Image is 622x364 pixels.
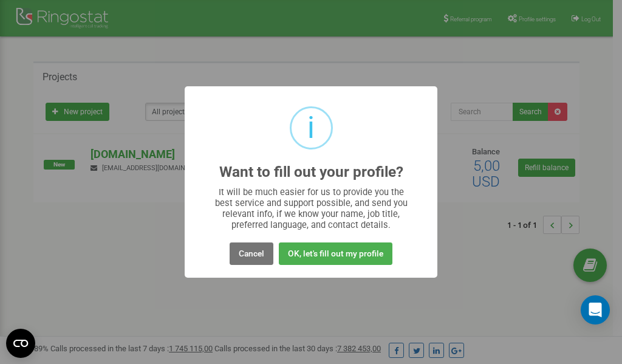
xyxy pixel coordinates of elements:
h2: Want to fill out your profile? [219,164,403,180]
div: i [307,108,315,148]
button: Open CMP widget [6,329,35,358]
button: Cancel [230,242,273,265]
div: Open Intercom Messenger [581,295,610,325]
button: OK, let's fill out my profile [279,242,392,265]
div: It will be much easier for us to provide you the best service and support possible, and send you ... [209,187,414,230]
